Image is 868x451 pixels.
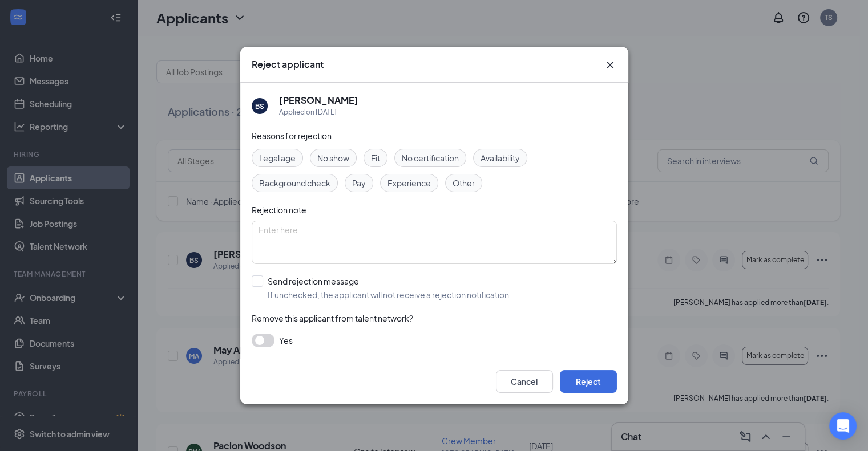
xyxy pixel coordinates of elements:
[371,152,380,164] span: Fit
[481,152,520,164] span: Availability
[603,58,617,72] button: Close
[560,370,617,393] button: Reject
[402,152,459,164] span: No certification
[603,58,617,72] svg: Cross
[352,177,366,189] span: Pay
[252,313,413,323] span: Remove this applicant from talent network?
[387,177,431,189] span: Experience
[279,334,293,347] span: Yes
[252,58,324,71] h3: Reject applicant
[252,131,332,141] span: Reasons for rejection
[259,152,296,164] span: Legal age
[279,107,358,118] div: Applied on [DATE]
[317,152,349,164] span: No show
[279,94,358,107] h5: [PERSON_NAME]
[829,412,857,440] div: Open Intercom Messenger
[453,177,475,189] span: Other
[252,205,306,215] span: Rejection note
[259,177,330,189] span: Background check
[255,101,264,111] div: BS
[496,370,553,393] button: Cancel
